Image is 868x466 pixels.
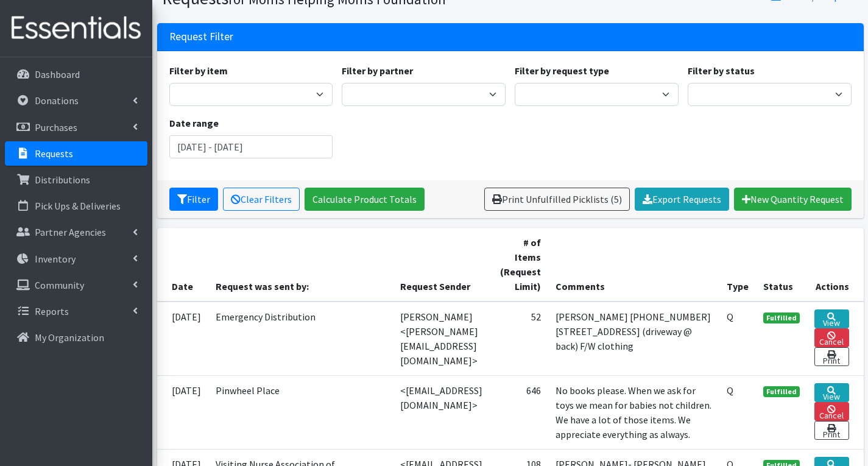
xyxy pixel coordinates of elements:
[393,375,492,449] td: <[EMAIL_ADDRESS][DOMAIN_NAME]>
[5,8,147,49] img: HumanEssentials
[35,174,90,186] p: Distributions
[688,63,755,78] label: Filter by status
[169,188,218,211] button: Filter
[35,147,73,160] p: Requests
[763,386,800,397] span: Fulfilled
[208,302,393,376] td: Emergency Distribution
[814,421,849,440] a: Print
[35,305,69,317] p: Reports
[635,188,729,211] a: Export Requests
[35,226,106,238] p: Partner Agencies
[484,188,630,211] a: Print Unfulfilled Picklists (5)
[157,228,208,302] th: Date
[35,121,77,133] p: Purchases
[5,247,147,271] a: Inventory
[5,115,147,139] a: Purchases
[763,312,800,323] span: Fulfilled
[5,194,147,218] a: Pick Ups & Deliveries
[492,302,548,376] td: 52
[342,63,413,78] label: Filter by partner
[719,228,756,302] th: Type
[393,302,492,376] td: [PERSON_NAME] <[PERSON_NAME][EMAIL_ADDRESS][DOMAIN_NAME]>
[814,383,849,402] a: View
[393,228,492,302] th: Request Sender
[5,220,147,244] a: Partner Agencies
[223,188,300,211] a: Clear Filters
[814,328,849,347] a: Cancel
[727,311,733,323] abbr: Quantity
[5,168,147,192] a: Distributions
[814,309,849,328] a: View
[305,188,425,211] a: Calculate Product Totals
[548,302,719,376] td: [PERSON_NAME] [PHONE_NUMBER] [STREET_ADDRESS] (driveway @ back) F/W clothing
[5,325,147,350] a: My Organization
[5,88,147,113] a: Donations
[35,279,84,291] p: Community
[35,94,79,107] p: Donations
[5,273,147,297] a: Community
[35,331,104,344] p: My Organization
[169,135,333,158] input: January 1, 2011 - December 31, 2011
[35,68,80,80] p: Dashboard
[548,228,719,302] th: Comments
[515,63,609,78] label: Filter by request type
[734,188,852,211] a: New Quantity Request
[492,375,548,449] td: 646
[35,200,121,212] p: Pick Ups & Deliveries
[756,228,807,302] th: Status
[169,30,233,43] h3: Request Filter
[814,402,849,421] a: Cancel
[169,116,219,130] label: Date range
[157,375,208,449] td: [DATE]
[208,228,393,302] th: Request was sent by:
[208,375,393,449] td: Pinwheel Place
[5,141,147,166] a: Requests
[548,375,719,449] td: No books please. When we ask for toys we mean for babies not children. We have a lot of those ite...
[5,299,147,323] a: Reports
[807,228,863,302] th: Actions
[157,302,208,376] td: [DATE]
[5,62,147,86] a: Dashboard
[814,347,849,366] a: Print
[35,253,76,265] p: Inventory
[492,228,548,302] th: # of Items (Request Limit)
[727,384,733,397] abbr: Quantity
[169,63,228,78] label: Filter by item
